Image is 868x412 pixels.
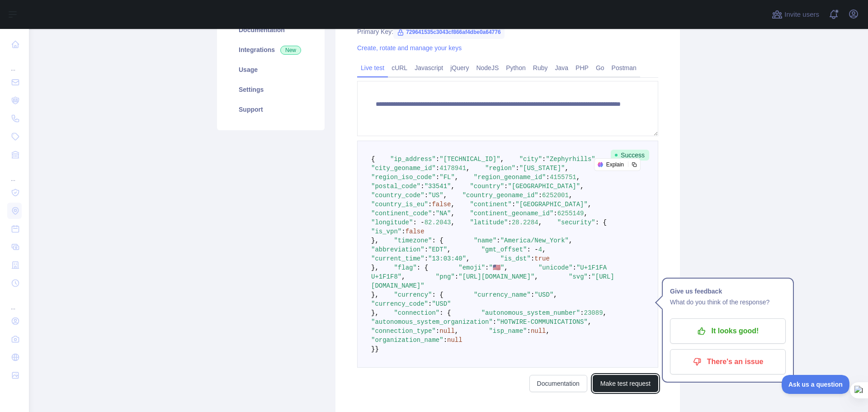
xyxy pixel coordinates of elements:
[439,309,451,317] span: : {
[519,165,565,172] span: "[US_STATE]"
[474,291,531,298] span: "currency_name"
[546,174,550,181] span: :
[428,255,466,262] span: "13:03:40"
[474,237,496,244] span: "name"
[371,264,379,271] span: },
[534,291,553,298] span: "USD"
[538,264,573,271] span: "unicode"
[557,210,584,217] span: 6255149
[529,61,552,75] a: Ruby
[280,46,301,55] span: New
[447,336,462,344] span: null
[542,192,569,199] span: 6252001
[425,219,451,226] span: 82.2043
[401,273,405,280] span: ,
[519,156,542,163] span: "city"
[485,264,489,271] span: :
[588,201,591,208] span: ,
[515,201,588,208] span: "[GEOGRAPHIC_DATA]"
[565,165,569,172] span: ,
[569,192,572,199] span: ,
[531,291,534,298] span: :
[371,246,425,253] span: "abbreviation"
[425,192,428,199] span: :
[432,201,451,208] span: false
[569,237,572,244] span: ,
[542,246,546,253] span: ,
[443,192,447,199] span: ,
[425,183,451,190] span: "33541"
[371,318,493,326] span: "autonomous_system_organization"
[496,237,500,244] span: :
[580,309,584,317] span: :
[436,174,439,181] span: :
[489,327,527,335] span: "isp_name"
[462,192,538,199] span: "country_geoname_id"
[394,264,416,271] span: "flag"
[371,183,420,190] span: "postal_code"
[500,156,504,163] span: ,
[584,309,603,317] span: 23089
[542,156,546,163] span: :
[782,375,850,394] iframe: Toggle Customer Support
[500,237,569,244] span: "America/New_York"
[451,210,454,217] span: ,
[504,264,508,271] span: ,
[466,255,470,262] span: ,
[371,291,379,298] span: },
[388,61,411,75] a: cURL
[371,346,375,353] span: }
[447,246,451,253] span: ,
[371,255,425,262] span: "current_time"
[436,273,455,280] span: "png"
[458,264,485,271] span: "emoji"
[439,165,466,172] span: 4178941
[508,219,511,226] span: :
[393,25,505,39] span: 729641535c3043cf866af4dbe0a64776
[357,44,462,52] a: Create, rotate and manage your keys
[436,156,439,163] span: :
[371,336,443,344] span: "organization_name"
[493,318,496,326] span: :
[531,255,534,262] span: :
[677,323,779,339] p: It looks good!
[595,219,607,226] span: : {
[538,246,542,253] span: 4
[428,201,432,208] span: :
[7,54,22,72] div: ...
[228,20,314,40] a: Documentation
[413,219,424,226] span: : -
[394,237,432,244] span: "timezone"
[588,273,591,280] span: :
[390,156,436,163] span: "ip_address"
[546,156,595,163] span: "Zephyrhills"
[432,300,451,308] span: "USD"
[432,291,443,298] span: : {
[553,210,557,217] span: :
[371,309,379,317] span: },
[573,264,576,271] span: :
[458,273,534,280] span: "[URL][DOMAIN_NAME]"
[371,165,436,172] span: "city_geoname_id"
[425,255,428,262] span: :
[401,228,405,235] span: :
[538,192,542,199] span: :
[670,318,786,344] button: It looks good!
[481,309,580,317] span: "autonomous_system_number"
[394,291,432,298] span: "currency"
[417,264,428,271] span: : {
[451,183,454,190] span: ,
[439,327,455,335] span: null
[470,183,504,190] span: "country"
[428,300,432,308] span: :
[439,156,500,163] span: "[TECHNICAL_ID]"
[677,354,779,369] p: There's an issue
[611,150,649,161] span: Success
[470,210,553,217] span: "continent_geoname_id"
[527,327,530,335] span: :
[502,61,529,75] a: Python
[228,60,314,80] a: Usage
[371,156,375,163] span: {
[371,210,432,217] span: "continent_code"
[7,165,22,183] div: ...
